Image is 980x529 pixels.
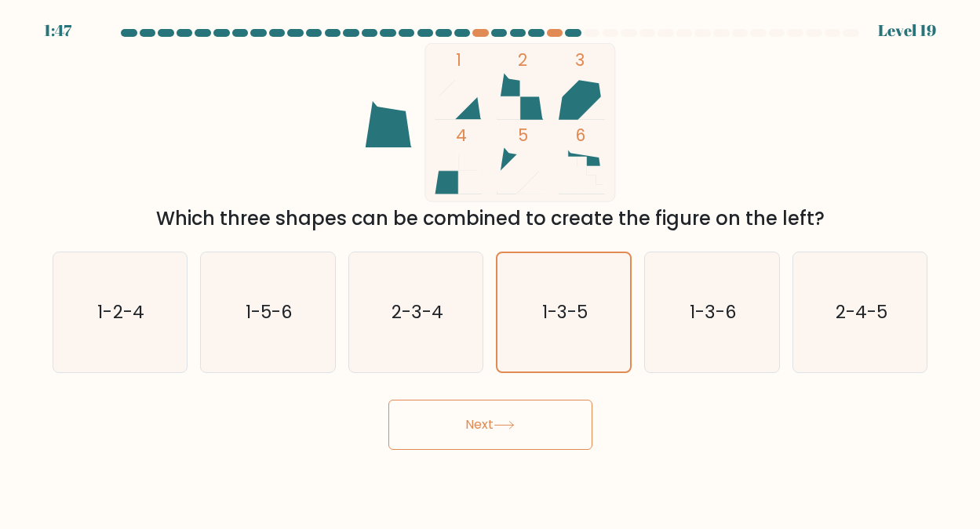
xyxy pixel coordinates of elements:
div: Which three shapes can be combined to create the figure on the left? [62,205,919,233]
text: 2-3-4 [392,299,443,324]
div: Level 19 [878,19,936,42]
div: 1:47 [44,19,71,42]
text: 2-4-5 [836,299,887,324]
tspan: 1 [456,49,461,71]
tspan: 6 [574,124,585,147]
button: Next [388,400,592,450]
tspan: 3 [574,49,584,71]
text: 1-3-6 [690,299,737,324]
tspan: 5 [517,124,527,147]
tspan: 2 [517,49,526,71]
text: 1-5-6 [246,299,293,324]
text: 1-3-5 [543,299,588,324]
text: 1-2-4 [98,299,144,324]
tspan: 4 [456,124,467,147]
